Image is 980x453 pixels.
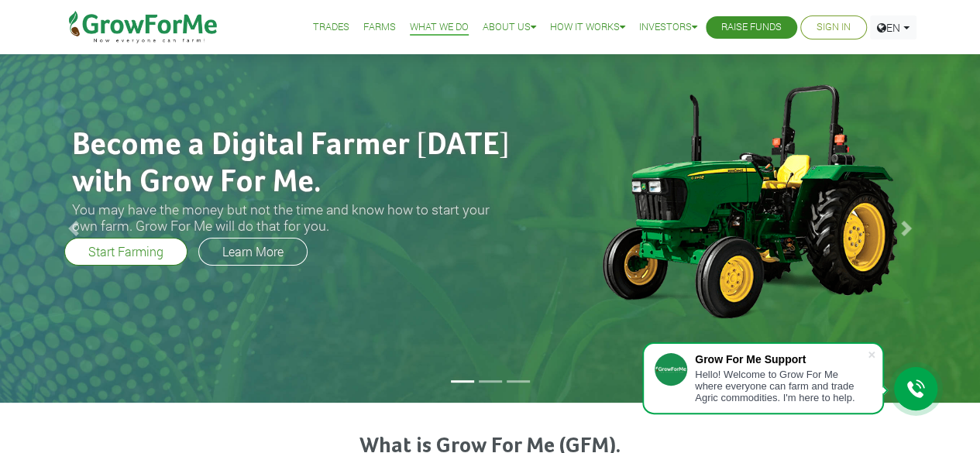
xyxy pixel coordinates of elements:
[483,19,536,36] a: About Us
[576,77,920,324] img: growforme image
[72,127,514,201] h2: Become a Digital Farmer [DATE] with Grow For Me.
[721,19,782,36] a: Raise Funds
[639,19,697,36] a: Investors
[363,19,396,36] a: Farms
[695,369,867,403] div: Hello! Welcome to Grow For Me where everyone can farm and trade Agric commodities. I'm here to help.
[817,19,851,36] a: Sign In
[198,238,308,266] a: Learn More
[72,201,514,234] h3: You may have the money but not the time and know how to start your own farm. Grow For Me will do ...
[695,353,867,365] div: Grow For Me Support
[550,19,625,36] a: How it Works
[870,15,916,39] a: EN
[410,19,469,36] a: What We Do
[313,19,349,36] a: Trades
